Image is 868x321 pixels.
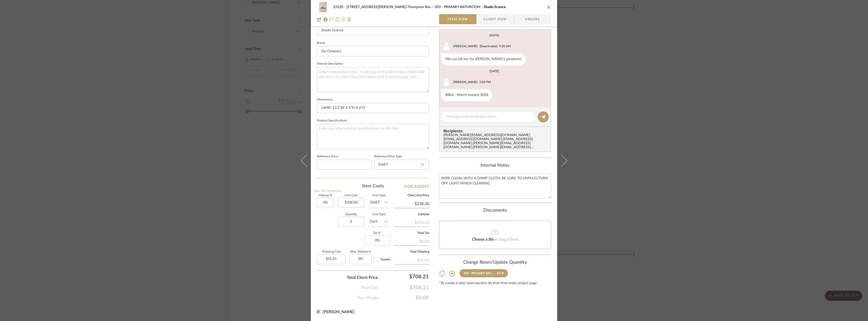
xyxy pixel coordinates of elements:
span: 303 - PRIMARY BATHROOM [435,5,484,9]
label: Total Tax [394,232,429,234]
label: Total Shipping [394,251,429,253]
label: Internal Description [317,63,343,65]
div: [PERSON_NAME] [453,80,478,84]
div: 9:20 AM [499,44,511,48]
label: Quantity [338,213,364,216]
a: View Budget [404,183,429,189]
img: user_avatar.png [441,77,451,87]
div: (2) [497,271,500,275]
div: Documents [439,208,551,213]
span: Tasks / To-Dos / [462,22,495,27]
label: Ship. Markup % [349,251,372,253]
input: Enter the dimensions of this item [317,103,429,113]
div: [PERSON_NAME][EMAIL_ADDRESS][DOMAIN_NAME] , [EMAIL_ADDRESS][DOMAIN_NAME] , [EMAIL_ADDRESS][DOMAIN... [443,133,549,150]
label: Product Specifications [317,119,347,122]
button: close [547,5,551,9]
span: $0.00 [378,295,429,301]
div: Internal Notes [439,163,551,168]
div: $708.21 [381,271,431,282]
label: Markup % [317,194,334,197]
span: Choose a file [472,237,494,241]
span: Your Margin [357,295,378,301]
div: *To create a new room/section do that from main project page [439,281,551,285]
label: Subtotal [394,213,429,216]
span: $708.21 [378,285,429,291]
input: Enter Item Name [317,26,429,36]
div: (Deactivated) [480,44,497,48]
label: Tax % [364,232,390,234]
label: Shipping Cost [317,251,345,253]
img: user_avatar.png [441,41,451,51]
div: $31.61 [394,255,429,264]
label: Reference Price [317,155,338,158]
label: Brand [317,42,325,44]
div: [PERSON_NAME] [453,44,478,48]
img: 719a1602-ce88-497e-96de-389ee1af49e7_48x40.jpg [317,2,329,12]
span: Team View [447,14,468,24]
div: [DATE] [489,69,499,73]
label: Client Unit Price [394,194,429,197]
input: Enter Brand [317,46,429,56]
span: Total Client Price [347,275,378,281]
span: Shado Sconce [484,5,506,9]
label: Cost Type [368,194,390,197]
span: Client View [483,14,507,24]
span: or drag it here. [494,237,520,241]
div: Item Costs [317,183,429,189]
span: 23120 - [STREET_ADDRESS][PERSON_NAME]-Thompson Res. [333,5,435,9]
div: We can bill her for [PERSON_NAME]'s pendants! [441,53,526,65]
div: [DATE] [489,34,499,37]
div: 2:00 PM [479,80,491,84]
label: Unit Type [368,213,390,216]
label: Unit Cost [338,194,364,197]
div: $0.00 [394,236,429,245]
label: Dimensions [317,98,333,101]
span: [PERSON_NAME] [322,310,355,314]
span: Recipients: [443,129,549,133]
span: Your Cost [361,285,378,291]
span: Orders [520,14,545,24]
span: Taxable [380,258,390,261]
div: 303 - PRIMARY BATHROOM [464,271,496,275]
div: Billed - March Invoice 3058 [441,89,492,101]
img: Remove from project [347,17,351,21]
div: Change Room/Update Quantity [439,260,551,265]
label: Reference Price Type [374,155,402,158]
div: $676.60 [394,217,429,227]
